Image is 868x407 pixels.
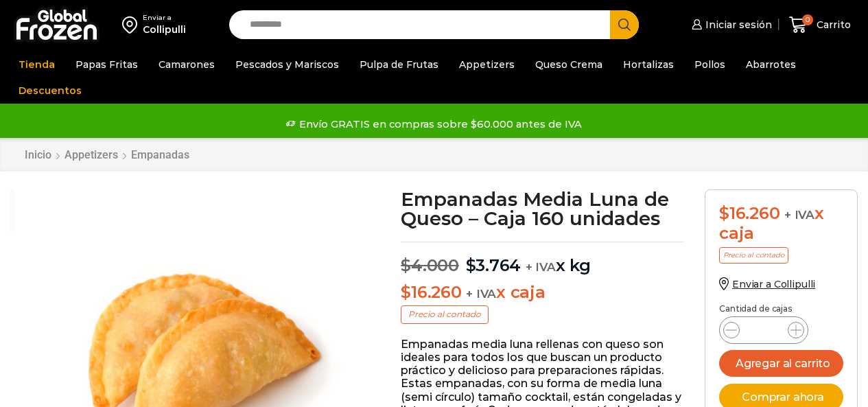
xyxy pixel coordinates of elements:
[401,242,684,276] p: x kg
[130,148,190,161] a: Empanadas
[401,283,684,303] p: x caja
[719,247,788,264] p: Precio al contado
[152,51,222,78] a: Camarones
[719,203,729,223] span: $
[528,51,609,78] a: Queso Crema
[401,282,461,302] bdi: 16.260
[616,51,681,78] a: Hortalizas
[466,287,496,301] span: + IVA
[466,255,476,275] span: $
[751,321,777,340] input: Product quantity
[739,51,803,78] a: Abarrotes
[24,148,52,161] a: Inicio
[24,148,190,161] nav: Breadcrumb
[143,23,186,36] div: Collipulli
[401,189,684,228] h1: Empanadas Media Luna de Queso – Caja 160 unidades
[12,78,89,104] a: Descuentos
[784,208,814,222] span: + IVA
[610,10,639,39] button: Search button
[719,203,779,223] bdi: 16.260
[143,13,186,23] div: Enviar a
[719,278,815,290] a: Enviar a Collipulli
[122,13,143,36] img: address-field-icon.svg
[526,260,556,274] span: + IVA
[69,51,145,78] a: Papas Fritas
[401,282,411,302] span: $
[719,304,843,314] p: Cantidad de cajas
[688,11,772,38] a: Iniciar sesión
[64,148,119,161] a: Appetizers
[452,51,521,78] a: Appetizers
[12,51,62,78] a: Tienda
[719,350,843,377] button: Agregar al carrito
[732,278,815,290] span: Enviar a Collipulli
[719,204,843,244] div: x caja
[401,255,459,275] bdi: 4.000
[802,14,813,25] span: 0
[702,18,772,32] span: Iniciar sesión
[688,51,732,78] a: Pollos
[228,51,346,78] a: Pescados y Mariscos
[353,51,445,78] a: Pulpa de Frutas
[401,305,489,323] p: Precio al contado
[786,9,854,41] a: 0 Carrito
[466,255,521,275] bdi: 3.764
[401,255,411,275] span: $
[813,18,851,32] span: Carrito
